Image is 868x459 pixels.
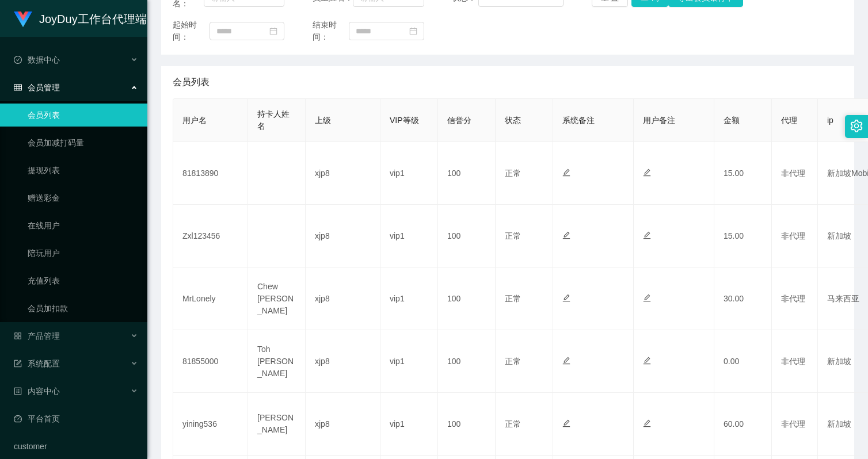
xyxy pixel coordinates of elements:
span: 持卡人姓名 [257,109,290,131]
i: 图标: profile [14,387,22,395]
td: 15.00 [714,142,772,205]
td: Toh [PERSON_NAME] [248,330,306,393]
i: 图标: calendar [269,27,277,35]
td: vip1 [380,142,438,205]
span: 代理 [781,116,797,125]
td: yining536 [173,393,248,456]
i: 图标: edit [643,357,651,365]
a: 提现列表 [28,159,138,182]
span: 上级 [315,116,331,125]
td: vip1 [380,330,438,393]
i: 图标: edit [643,294,651,302]
span: 会员管理 [14,83,60,92]
a: 陪玩用户 [28,242,138,265]
span: 正常 [505,231,521,240]
span: 非代理 [781,294,805,303]
td: 100 [438,393,496,456]
span: 非代理 [781,419,805,429]
span: 数据中心 [14,55,60,64]
a: 会员加减打码量 [28,131,138,154]
i: 图标: appstore-o [14,332,22,340]
i: 图标: edit [643,169,651,177]
td: 30.00 [714,267,772,330]
span: ip [827,116,833,125]
span: 起始时间： [173,19,210,43]
span: 正常 [505,169,521,178]
span: VIP等级 [390,116,419,125]
span: 系统备注 [562,116,595,125]
td: 81855000 [173,330,248,393]
td: 0.00 [714,330,772,393]
a: 图标: dashboard平台首页 [14,407,138,430]
span: 会员列表 [173,75,210,89]
span: 用户备注 [643,116,675,125]
span: 结束时间： [313,19,349,43]
span: 系统配置 [14,359,60,368]
span: 正常 [505,419,521,429]
td: xjp8 [306,330,380,393]
td: vip1 [380,267,438,330]
a: customer [14,435,138,458]
td: 100 [438,205,496,267]
td: xjp8 [306,267,380,330]
td: MrLonely [173,267,248,330]
td: vip1 [380,393,438,456]
span: 内容中心 [14,387,60,396]
td: 60.00 [714,393,772,456]
a: 在线用户 [28,214,138,237]
span: 非代理 [781,231,805,240]
td: 81813890 [173,142,248,205]
span: 非代理 [781,169,805,178]
a: JoyDuy工作台代理端 [14,14,147,23]
td: xjp8 [306,393,380,456]
i: 图标: edit [562,357,570,365]
i: 图标: table [14,83,22,91]
td: 100 [438,330,496,393]
i: 图标: calendar [409,27,417,35]
span: 正常 [505,357,521,366]
i: 图标: edit [562,231,570,239]
td: Zxl123456 [173,205,248,267]
td: 15.00 [714,205,772,267]
i: 图标: setting [850,120,863,132]
a: 赠送彩金 [28,186,138,209]
td: 100 [438,142,496,205]
span: 非代理 [781,357,805,366]
i: 图标: edit [643,231,651,239]
td: vip1 [380,205,438,267]
td: [PERSON_NAME] [248,393,306,456]
i: 图标: edit [643,419,651,427]
td: xjp8 [306,205,380,267]
i: 图标: check-circle-o [14,56,22,64]
img: logo.9652507e.png [14,12,32,28]
td: 100 [438,267,496,330]
a: 会员加扣款 [28,297,138,320]
span: 信誉分 [447,116,471,125]
h1: JoyDuy工作台代理端 [39,1,147,37]
span: 金额 [724,116,740,125]
i: 图标: edit [562,169,570,177]
td: Chew [PERSON_NAME] [248,267,306,330]
a: 充值列表 [28,269,138,292]
i: 图标: form [14,359,22,368]
span: 正常 [505,294,521,303]
i: 图标: edit [562,419,570,427]
i: 图标: edit [562,294,570,302]
a: 会员列表 [28,104,138,127]
td: xjp8 [306,142,380,205]
span: 产品管理 [14,331,60,341]
span: 状态 [505,116,521,125]
span: 用户名 [182,116,207,125]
